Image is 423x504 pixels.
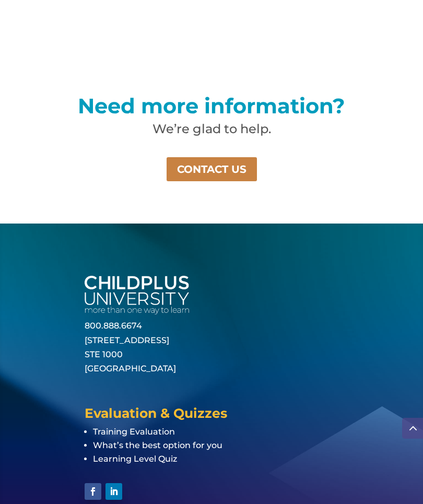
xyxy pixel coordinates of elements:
h2: We’re glad to help. [42,123,381,140]
a: Follow on LinkedIn [105,483,122,500]
h2: Need more information? [42,96,381,122]
a: Learning Level Quiz [93,454,177,464]
img: white-cpu-wordmark [85,276,189,315]
h4: Evaluation & Quizzes [85,407,338,425]
a: 800.888.6674 [85,321,142,331]
a: CONTACT US [166,156,258,182]
a: [STREET_ADDRESS]STE 1000[GEOGRAPHIC_DATA] [85,335,176,373]
a: What’s the best option for you [93,440,222,450]
a: Follow on Facebook [85,483,101,500]
a: Training Evaluation [93,427,175,437]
